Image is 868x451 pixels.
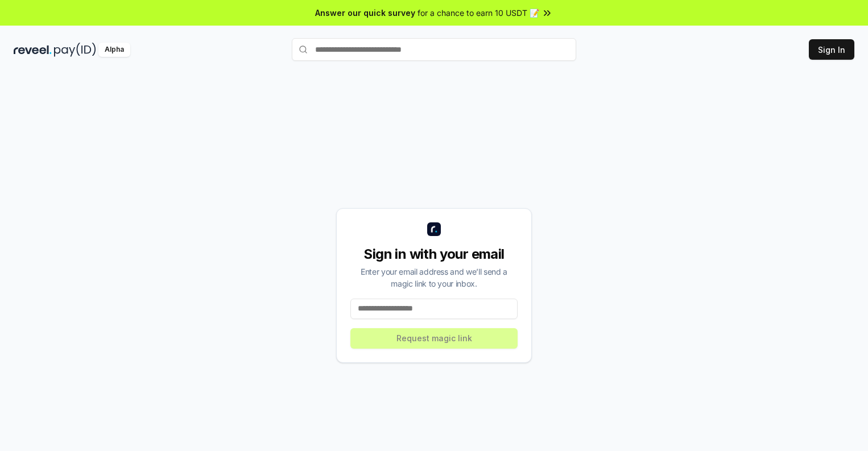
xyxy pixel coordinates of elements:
[98,43,130,57] div: Alpha
[54,43,96,57] img: pay_id
[315,7,415,19] span: Answer our quick survey
[14,43,52,57] img: reveel_dark
[418,7,539,19] span: for a chance to earn 10 USDT 📝
[427,222,441,236] img: logo_small
[350,245,518,263] div: Sign in with your email
[809,39,854,60] button: Sign In
[350,266,518,289] div: Enter your email address and we’ll send a magic link to your inbox.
